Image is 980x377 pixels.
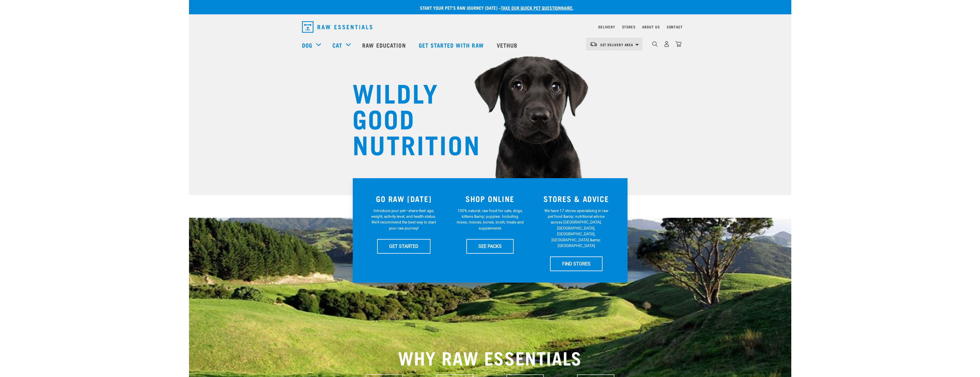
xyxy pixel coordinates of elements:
[590,42,597,47] img: van-moving.png
[652,41,658,47] img: home-icon-1@2x.png
[664,41,670,47] img: user.png
[352,79,467,156] h1: WILDLY GOOD NUTRITION
[622,26,636,28] a: Stores
[413,34,491,57] a: Get started with Raw
[550,256,603,271] a: FIND STORES
[537,194,616,203] h3: STORES & ADVICE
[302,21,372,33] img: Raw Essentials Logo
[297,19,683,35] nav: dropdown navigation
[667,26,683,28] a: Contact
[642,26,660,28] a: About Us
[600,44,634,46] span: Set Delivery Area
[543,208,610,249] p: We have 17 stores specialising in raw pet food &amp; nutritional advice across [GEOGRAPHIC_DATA],...
[501,6,574,9] a: take our quick pet questionnaire.
[466,239,514,253] a: SEE PACKS
[450,194,530,203] h3: SHOP ONLINE
[598,26,615,28] a: Delivery
[364,194,444,203] h3: GO RAW [DATE]
[302,347,678,368] h2: WHY RAW ESSENTIALS
[302,41,312,49] a: Dog
[193,4,796,11] p: Start your pet’s raw journey [DATE] –
[456,208,524,231] p: 100% natural, raw food for cats, dogs, kittens &amp; puppies. Including mixes, minces, bones, bro...
[370,208,437,231] p: Introduce your pet—share their age, weight, activity level, and health status. We'll recommend th...
[491,34,525,57] a: Vethub
[377,239,430,253] a: GET STARTED
[332,41,342,49] a: Cat
[675,41,681,47] img: home-icon@2x.png
[356,34,413,57] a: Raw Education
[189,34,791,57] nav: dropdown navigation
